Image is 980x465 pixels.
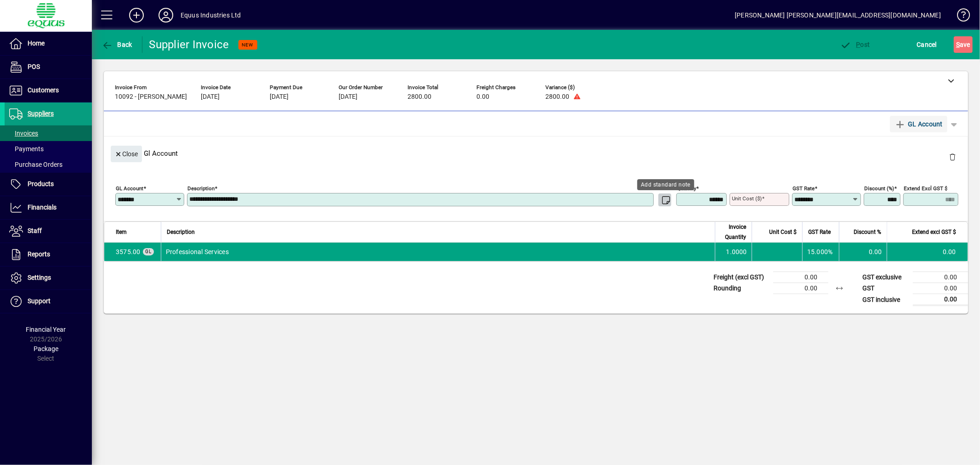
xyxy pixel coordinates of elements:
div: Supplier Invoice [149,37,229,52]
span: Staff [28,227,42,234]
a: POS [5,56,92,79]
span: GL [145,249,152,254]
button: Post [838,36,872,53]
button: Close [111,146,142,162]
span: ost [840,41,870,48]
button: Save [954,36,973,53]
div: Gl Account [104,136,968,170]
button: Delete [941,146,963,168]
span: Home [28,40,45,47]
span: 0.00 [476,93,489,101]
span: Close [114,147,138,162]
span: Package [34,345,58,352]
span: Reports [28,250,50,258]
span: Suppliers [28,110,54,117]
span: Financials [28,204,57,211]
span: Back [102,41,132,48]
button: Profile [151,7,181,23]
mat-label: Description [187,185,215,192]
span: Settings [28,274,51,281]
span: GST Rate [808,227,831,237]
span: Support [28,297,51,305]
span: Extend excl GST $ [912,227,956,237]
a: Support [5,290,92,313]
a: Products [5,173,92,196]
span: Cancel [917,37,937,52]
span: POS [28,63,40,70]
button: Back [99,36,135,53]
td: GST inclusive [858,294,913,306]
span: Customers [28,86,59,94]
mat-label: GL Account [116,185,143,192]
td: 0.00 [913,272,968,283]
span: Invoice Quantity [721,222,746,242]
span: Financial Year [26,326,66,333]
td: GST [858,283,913,294]
span: Item [116,227,127,237]
span: 2800.00 [545,93,569,101]
td: Rounding [709,283,773,294]
span: [DATE] [270,93,289,101]
span: Invoices [9,130,38,137]
span: Professional Services [116,247,141,256]
a: Reports [5,243,92,266]
button: Add [122,7,151,23]
td: 0.00 [773,272,828,283]
td: 0.00 [773,283,828,294]
span: NEW [242,42,254,48]
app-page-header-button: Back [92,36,142,53]
span: [DATE] [339,93,357,101]
div: [PERSON_NAME] [PERSON_NAME][EMAIL_ADDRESS][DOMAIN_NAME] [735,8,941,23]
span: Products [28,180,54,187]
td: 0.00 [913,283,968,294]
span: Purchase Orders [9,161,62,168]
td: 0.00 [887,243,968,261]
a: Financials [5,196,92,219]
td: Freight (excl GST) [709,272,773,283]
a: Knowledge Base [950,2,969,32]
mat-label: Discount (%) [864,185,894,192]
span: 10092 - [PERSON_NAME] [115,93,187,101]
div: Add standard note [637,179,694,190]
a: Settings [5,267,92,289]
span: Discount % [854,227,881,237]
td: 0.00 [913,294,968,306]
span: S [956,41,960,48]
a: Invoices [5,125,92,141]
mat-label: Extend excl GST $ [904,185,947,192]
td: 0.00 [839,243,887,261]
mat-label: Unit Cost ($) [732,195,762,202]
a: Staff [5,220,92,243]
span: [DATE] [201,93,220,101]
a: Payments [5,141,92,157]
a: Home [5,32,92,55]
td: 15.000% [802,243,839,261]
a: Customers [5,79,92,102]
a: Purchase Orders [5,157,92,172]
span: ave [956,37,970,52]
td: GST exclusive [858,272,913,283]
mat-label: GST rate [793,185,815,192]
td: 1.0000 [715,243,752,261]
span: P [856,41,861,48]
span: Unit Cost $ [769,227,797,237]
app-page-header-button: Close [108,149,144,158]
td: Professional Services [161,243,715,261]
span: Payments [9,145,44,153]
app-page-header-button: Delete [941,153,963,161]
span: Description [167,227,195,237]
span: 2800.00 [408,93,431,101]
div: Equus Industries Ltd [181,8,241,23]
button: Cancel [915,36,940,53]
